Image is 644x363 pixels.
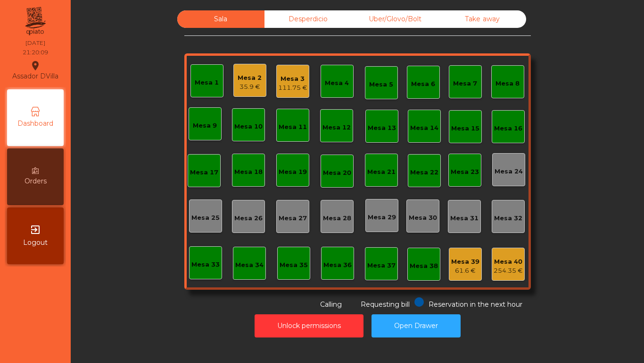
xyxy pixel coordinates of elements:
div: Mesa 27 [279,214,307,223]
div: Mesa 17 [190,168,218,177]
div: Mesa 36 [323,260,352,270]
span: Reservation in the next hour [429,300,522,309]
div: [DATE] [25,39,45,47]
div: Mesa 8 [495,79,520,88]
button: Open Drawer [372,314,461,337]
div: Mesa 18 [234,167,263,177]
img: qpiato [24,5,47,38]
div: Mesa 29 [368,213,396,222]
span: Dashboard [17,119,53,129]
span: Orders [25,176,47,186]
div: Mesa 4 [325,78,349,88]
div: Mesa 15 [451,124,479,133]
div: Mesa 37 [367,261,396,270]
div: Mesa 26 [234,214,263,223]
div: Mesa 16 [494,124,522,133]
div: Mesa 24 [495,167,523,176]
div: 254.35 € [494,266,523,276]
div: Mesa 28 [323,214,351,223]
div: Sala [177,10,264,28]
div: 35.9 € [238,82,262,92]
div: Mesa 34 [235,260,264,270]
div: Mesa 33 [191,260,220,269]
div: Mesa 11 [279,122,307,132]
div: Assador DVilla [12,59,58,82]
div: 111.75 € [278,83,307,93]
div: Mesa 10 [234,122,263,131]
div: Mesa 6 [411,79,435,89]
div: Uber/Glovo/Bolt [352,10,439,28]
i: exit_to_app [30,224,41,235]
div: Mesa 12 [322,123,351,132]
div: Mesa 35 [280,260,308,270]
div: Mesa 31 [450,214,479,223]
div: Mesa 1 [195,78,219,87]
div: Mesa 38 [410,261,438,271]
div: Mesa 39 [451,257,479,267]
span: Requesting bill [361,300,410,309]
div: Mesa 9 [193,121,217,130]
div: Mesa 32 [494,214,522,223]
div: Mesa 5 [369,80,393,89]
div: Mesa 30 [409,213,437,223]
div: 21:20:09 [23,48,48,57]
div: Desperdicio [264,10,352,28]
div: Mesa 40 [494,257,523,267]
span: Calling [320,300,342,309]
span: Logout [23,238,48,248]
div: Mesa 2 [238,73,262,83]
div: Mesa 22 [410,168,438,177]
div: Mesa 21 [367,167,396,177]
div: Mesa 7 [453,79,477,88]
div: Mesa 25 [191,213,220,223]
div: Mesa 23 [451,167,479,177]
div: Mesa 3 [278,74,307,84]
div: Mesa 20 [323,168,351,178]
button: Unlock permissions [255,314,363,337]
div: 61.6 € [451,266,479,276]
div: Mesa 13 [368,123,396,133]
div: Take away [439,10,526,28]
i: location_on [30,60,41,71]
div: Mesa 14 [410,123,438,133]
div: Mesa 19 [279,167,307,177]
